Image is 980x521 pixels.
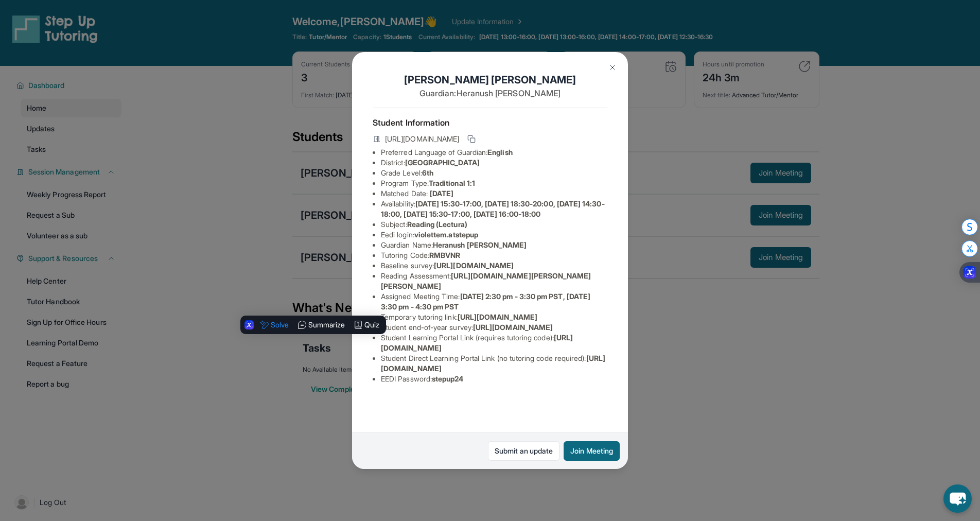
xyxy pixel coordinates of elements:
li: Matched Date: [381,188,607,199]
span: [URL][DOMAIN_NAME] [473,323,553,332]
li: Guardian Name : [381,240,607,250]
span: Heranush [PERSON_NAME] [433,240,527,249]
li: Student Direct Learning Portal Link (no tutoring code required) : [381,353,607,374]
img: Close Icon [608,63,617,72]
li: Student end-of-year survey : [381,322,607,333]
span: English [487,148,513,157]
li: Temporary tutoring link : [381,312,607,322]
span: [DATE] 15:30-17:00, [DATE] 18:30-20:00, [DATE] 14:30-18:00, [DATE] 15:30-17:00, [DATE] 16:00-18:00 [381,199,605,218]
li: Grade Level: [381,168,607,178]
span: Reading (Lectura) [407,220,467,229]
span: [DATE] 2:30 pm - 3:30 pm PST, [DATE] 3:30 pm - 4:30 pm PST [381,292,590,311]
button: chat-button [943,484,972,513]
li: Preferred Language of Guardian: [381,147,607,158]
span: [URL][DOMAIN_NAME] [385,134,459,144]
span: Traditional 1:1 [429,179,475,187]
li: Baseline survey : [381,260,607,271]
li: EEDI Password : [381,374,607,384]
h1: [PERSON_NAME] [PERSON_NAME] [373,73,607,87]
li: Assigned Meeting Time : [381,291,607,312]
li: Program Type: [381,178,607,188]
p: Guardian: Heranush [PERSON_NAME] [373,87,607,99]
h4: Student Information [373,116,607,129]
span: stepup24 [432,374,464,383]
span: [DATE] [430,189,453,198]
li: Student Learning Portal Link (requires tutoring code) : [381,333,607,353]
li: Eedi login : [381,230,607,240]
li: Subject : [381,219,607,230]
span: violettem.atstepup [414,230,478,239]
a: Submit an update [488,441,559,461]
span: 6th [422,168,433,177]
li: Tutoring Code : [381,250,607,260]
span: [URL][DOMAIN_NAME] [458,312,537,321]
span: [URL][DOMAIN_NAME][PERSON_NAME][PERSON_NAME] [381,271,591,290]
button: Copy link [465,133,478,145]
span: RMBVNR [429,251,460,259]
li: Reading Assessment : [381,271,607,291]
button: Join Meeting [564,441,620,461]
span: [GEOGRAPHIC_DATA] [405,158,480,167]
li: Availability: [381,199,607,219]
li: District: [381,158,607,168]
span: [URL][DOMAIN_NAME] [434,261,514,270]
